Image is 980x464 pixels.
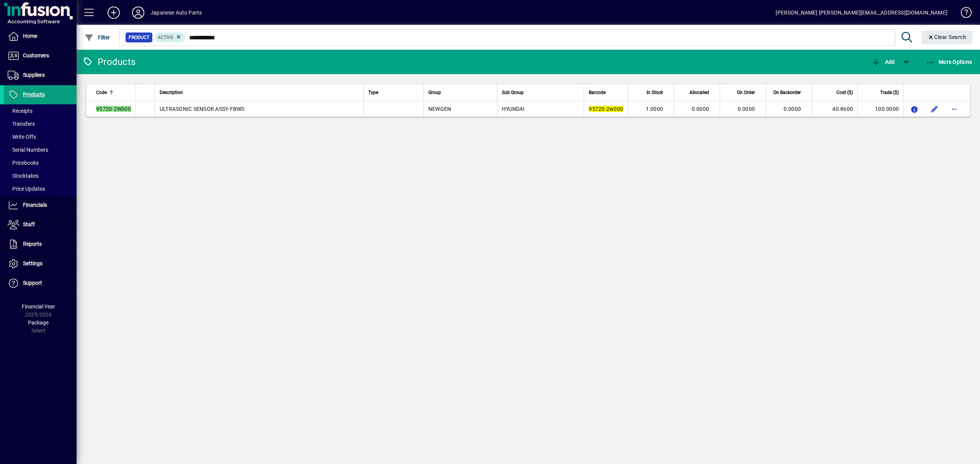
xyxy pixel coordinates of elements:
[101,6,126,19] button: Add
[771,88,808,97] div: On Backorder
[160,88,183,97] span: Description
[4,143,77,156] a: Serial Numbers
[738,106,755,112] span: 0.0000
[589,88,623,97] div: Barcode
[22,303,55,310] span: Financial Year
[8,147,48,153] span: Serial Numbers
[8,173,39,179] span: Stocktakes
[368,88,378,97] span: Type
[428,88,441,97] span: Group
[155,32,185,42] mat-chip: Activation Status: Active
[725,88,762,97] div: On Order
[23,260,42,266] span: Settings
[4,254,77,273] a: Settings
[23,52,49,58] span: Customers
[23,280,42,286] span: Support
[955,2,970,26] a: Knowledge Base
[880,88,899,97] span: Trade ($)
[23,91,45,97] span: Products
[647,88,663,97] span: In Stock
[948,103,960,115] button: More options
[589,88,606,97] span: Barcode
[129,34,149,41] span: Product
[96,106,131,112] em: 95720-2W000
[150,6,202,19] div: Japanese Auto Parts
[773,88,801,97] span: On Backorder
[4,27,77,46] a: Home
[4,156,77,169] a: Pricebooks
[872,59,895,65] span: Add
[96,88,131,97] div: Code
[812,101,857,117] td: 40.8600
[4,46,77,65] a: Customers
[870,55,897,69] button: Add
[924,55,974,69] button: More Options
[160,88,359,97] div: Description
[158,35,173,40] span: Active
[633,88,670,97] div: In Stock
[8,186,45,192] span: Price Updates
[589,106,623,112] em: 95720-2w000
[4,117,77,130] a: Transfers
[836,88,853,97] span: Cost ($)
[8,160,39,166] span: Pricebooks
[502,106,525,112] span: HYUNDAI
[23,202,47,208] span: Financials
[502,88,524,97] span: Sub Group
[82,56,136,68] div: Products
[23,33,37,39] span: Home
[4,182,77,195] a: Price Updates
[928,34,967,40] span: Clear Search
[428,88,492,97] div: Group
[776,6,947,19] div: [PERSON_NAME] [PERSON_NAME][EMAIL_ADDRESS][DOMAIN_NAME]
[921,31,973,44] button: Clear
[85,34,110,41] span: Filter
[83,31,112,44] button: Filter
[646,106,663,112] span: 1.0000
[8,108,33,114] span: Receipts
[4,130,77,143] a: Write Offs
[4,66,77,85] a: Suppliers
[4,169,77,182] a: Stocktakes
[8,121,35,127] span: Transfers
[23,241,42,247] span: Reports
[23,221,35,227] span: Staff
[857,101,903,117] td: 100.0000
[689,88,709,97] span: Allocated
[679,88,716,97] div: Allocated
[23,72,45,78] span: Suppliers
[784,106,801,112] span: 0.0000
[96,88,107,97] span: Code
[4,196,77,215] a: Financials
[126,6,150,19] button: Profile
[368,88,419,97] div: Type
[160,106,245,112] span: ULTRASONIC SENSOR ASSY-FBWS
[8,134,36,140] span: Write Offs
[737,88,755,97] span: On Order
[4,274,77,293] a: Support
[4,215,77,234] a: Staff
[4,104,77,117] a: Receipts
[928,103,941,115] button: Edit
[428,106,451,112] span: NEWGEN
[692,106,709,112] span: 0.0000
[4,235,77,254] a: Reports
[28,320,49,326] span: Package
[926,59,972,65] span: More Options
[502,88,579,97] div: Sub Group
